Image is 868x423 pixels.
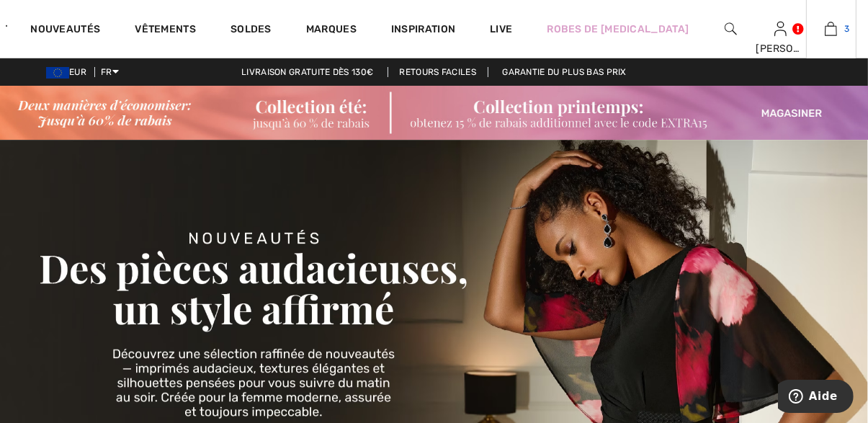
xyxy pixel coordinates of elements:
img: Mon panier [825,20,837,37]
img: recherche [725,20,737,37]
img: Mes infos [774,20,787,37]
span: FR [101,67,119,77]
a: Marques [306,23,357,38]
a: Vêtements [135,23,196,38]
span: 3 [844,22,849,35]
span: EUR [46,67,92,77]
a: Robes de [MEDICAL_DATA] [547,22,689,37]
a: Garantie du plus bas prix [491,67,638,77]
a: Soldes [231,23,272,38]
span: Inspiration [391,23,455,38]
iframe: Ouvre un widget dans lequel vous pouvez trouver plus d’informations [778,380,854,416]
img: Euro [46,67,69,79]
div: [PERSON_NAME] [756,41,805,56]
a: Livraison gratuite dès 130€ [230,67,385,77]
a: 3 [807,20,856,37]
a: Se connecter [774,22,787,35]
a: Nouveautés [30,23,100,38]
a: Live [490,22,512,37]
img: 1ère Avenue [6,12,7,40]
a: Retours faciles [388,67,489,77]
